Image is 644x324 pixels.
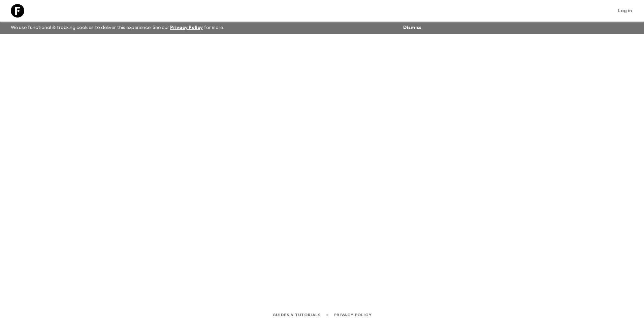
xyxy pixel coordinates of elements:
a: Guides & Tutorials [272,311,321,319]
a: Privacy Policy [170,25,203,30]
button: Dismiss [401,23,423,32]
a: Log in [614,6,636,15]
p: We use functional & tracking cookies to deliver this experience. See our for more. [8,22,227,34]
a: Privacy Policy [334,311,372,319]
